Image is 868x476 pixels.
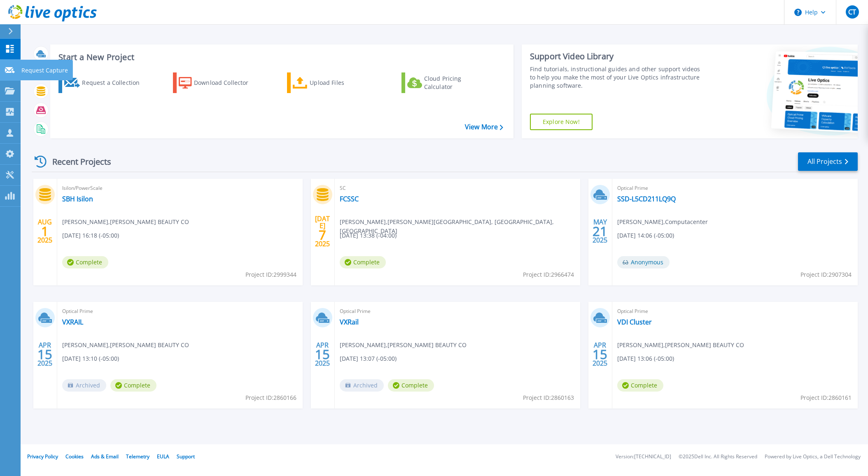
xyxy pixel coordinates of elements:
a: Request a Collection [58,72,150,93]
h3: Start a New Project [58,53,503,62]
span: [DATE] 13:07 (-05:00) [340,354,397,363]
span: [PERSON_NAME] , [PERSON_NAME][GEOGRAPHIC_DATA], [GEOGRAPHIC_DATA], [GEOGRAPHIC_DATA] [340,217,580,236]
div: Download Collector [194,75,260,91]
span: Project ID: 2860161 [800,393,852,402]
a: Cookies [65,453,84,460]
li: Powered by Live Optics, a Dell Technology [765,454,861,460]
span: 7 [319,231,326,238]
span: 15 [593,351,607,358]
span: Project ID: 2907304 [800,270,852,279]
span: [DATE] 13:10 (-05:00) [62,354,119,363]
span: [PERSON_NAME] , [PERSON_NAME] BEAUTY CO [62,341,189,350]
a: FCSSC [340,195,359,203]
li: © 2025 Dell Inc. All Rights Reserved [679,454,757,460]
span: [DATE] 16:18 (-05:00) [62,231,119,240]
div: [DATE] 2025 [315,216,330,246]
a: View More [465,123,503,131]
span: 15 [37,351,52,358]
span: Complete [110,379,156,392]
span: Complete [388,379,434,392]
span: [DATE] 14:06 (-05:00) [617,231,674,240]
a: VXRAIL [62,318,83,326]
div: AUG 2025 [37,216,53,246]
li: Version: [TECHNICAL_ID] [616,454,671,460]
span: 21 [593,228,607,235]
a: Privacy Policy [27,453,58,460]
span: Project ID: 2966474 [523,270,574,279]
span: [DATE] 13:38 (-04:00) [340,231,397,240]
a: Support [177,453,195,460]
span: Optical Prime [617,184,853,193]
div: Cloud Pricing Calculator [424,75,490,91]
span: Optical Prime [617,307,853,316]
a: Download Collector [173,72,265,93]
span: [DATE] 13:06 (-05:00) [617,354,674,363]
span: Complete [62,256,108,268]
span: Project ID: 2999344 [245,270,296,279]
span: Isilon/PowerScale [62,184,298,193]
span: [PERSON_NAME] , [PERSON_NAME] BEAUTY CO [340,341,467,350]
a: Upload Files [287,72,379,93]
a: Ads & Email [91,453,119,460]
a: Cloud Pricing Calculator [401,72,493,93]
div: APR 2025 [592,339,608,369]
span: [PERSON_NAME] , [PERSON_NAME] BEAUTY CO [617,341,744,350]
span: CT [848,9,856,15]
div: Support Video Library [530,51,702,62]
a: VXRail [340,318,359,326]
div: MAY 2025 [592,216,608,246]
span: Project ID: 2860163 [523,393,574,402]
a: EULA [157,453,169,460]
p: Request Capture [21,60,68,81]
span: Optical Prime [340,307,575,316]
a: All Projects [798,152,858,171]
span: [PERSON_NAME] , Computacenter [617,217,708,226]
div: Recent Projects [32,152,122,172]
div: APR 2025 [37,339,53,369]
div: APR 2025 [315,339,330,369]
span: [PERSON_NAME] , [PERSON_NAME] BEAUTY CO [62,217,189,226]
div: Request a Collection [82,75,148,91]
a: Explore Now! [530,114,593,130]
span: Archived [62,379,106,392]
a: SSD-L5CD211LQ9Q [617,195,676,203]
span: Project ID: 2860166 [245,393,296,402]
a: SBH Isilon [62,195,93,203]
span: Archived [340,379,384,392]
a: Telemetry [126,453,149,460]
div: Find tutorials, instructional guides and other support videos to help you make the most of your L... [530,65,702,90]
span: SC [340,184,575,193]
span: 1 [41,228,49,235]
span: Complete [340,256,386,268]
a: VDI Cluster [617,318,652,326]
span: Anonymous [617,256,670,268]
span: Complete [617,379,663,392]
span: 15 [315,351,330,358]
span: Optical Prime [62,307,298,316]
div: Upload Files [310,75,376,91]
